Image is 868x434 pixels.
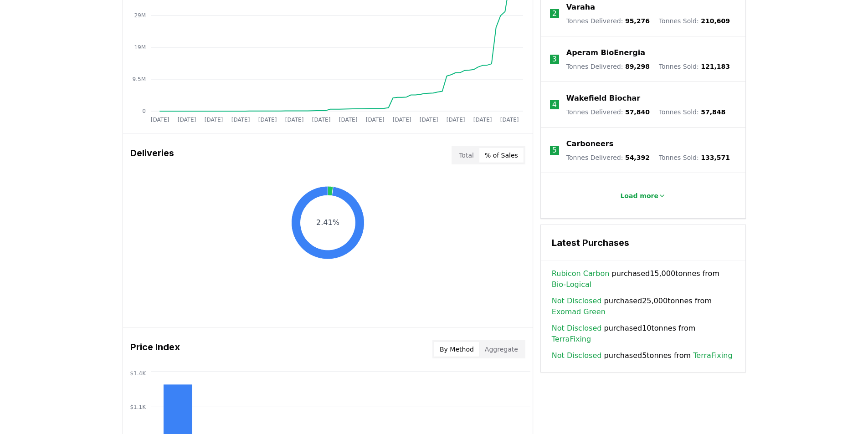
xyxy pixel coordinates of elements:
[316,218,339,227] text: 2.41%
[701,108,725,116] span: 57,848
[552,145,557,156] p: 5
[552,350,602,361] a: Not Disclosed
[552,99,557,110] p: 4
[365,117,384,123] tspan: [DATE]
[566,93,640,104] a: Wakefield Biochar
[552,236,734,250] h3: Latest Purchases
[552,306,606,317] a: Exomad Green
[552,279,591,290] a: Bio-Logical
[552,323,734,345] span: purchased 10 tonnes from
[566,138,613,149] a: Carboneers
[479,148,524,163] button: % of Sales
[625,108,650,116] span: 57,840
[473,117,492,123] tspan: [DATE]
[552,54,557,65] p: 3
[552,323,602,334] a: Not Disclosed
[231,117,250,123] tspan: [DATE]
[312,117,330,123] tspan: [DATE]
[552,334,591,345] a: TerraFixing
[130,340,180,358] h3: Price Index
[693,350,732,361] a: TerraFixing
[552,350,733,361] span: purchased 5 tonnes from
[500,117,519,123] tspan: [DATE]
[132,76,145,82] tspan: 9.5M
[625,63,650,70] span: 89,298
[552,296,734,317] span: purchased 25,000 tonnes from
[566,153,650,162] p: Tonnes Delivered :
[134,12,146,19] tspan: 29M
[566,62,650,71] p: Tonnes Delivered :
[659,153,730,162] p: Tonnes Sold :
[130,146,174,164] h3: Deliveries
[659,107,725,117] p: Tonnes Sold :
[134,44,146,51] tspan: 19M
[479,342,524,357] button: Aggregate
[130,370,146,377] tspan: $1.4K
[659,62,730,71] p: Tonnes Sold :
[552,8,557,19] p: 2
[285,117,303,123] tspan: [DATE]
[446,117,465,123] tspan: [DATE]
[701,63,730,70] span: 121,183
[620,191,658,200] p: Load more
[434,342,479,357] button: By Method
[258,117,277,123] tspan: [DATE]
[552,268,734,290] span: purchased 15,000 tonnes from
[659,16,730,26] p: Tonnes Sold :
[130,404,146,410] tspan: $1.1K
[566,16,650,26] p: Tonnes Delivered :
[150,117,169,123] tspan: [DATE]
[566,107,650,117] p: Tonnes Delivered :
[625,17,650,25] span: 95,276
[566,2,595,13] a: Varaha
[453,148,479,163] button: Total
[566,47,645,58] a: Aperam BioEnergia
[613,187,673,205] button: Load more
[552,268,610,279] a: Rubicon Carbon
[625,154,650,161] span: 54,392
[392,117,411,123] tspan: [DATE]
[177,117,196,123] tspan: [DATE]
[552,296,602,306] a: Not Disclosed
[339,117,357,123] tspan: [DATE]
[142,108,146,114] tspan: 0
[419,117,438,123] tspan: [DATE]
[204,117,223,123] tspan: [DATE]
[701,17,730,25] span: 210,609
[701,154,730,161] span: 133,571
